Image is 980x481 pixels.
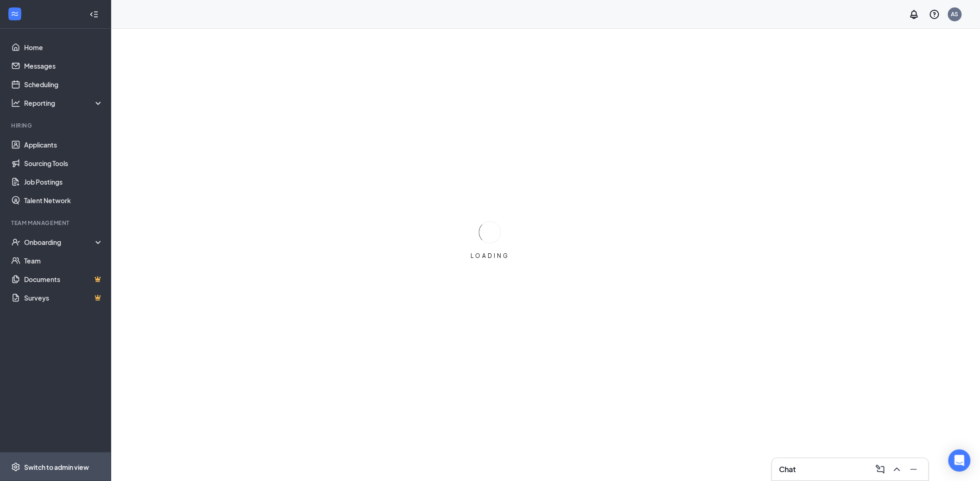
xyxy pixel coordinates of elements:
[10,9,19,19] svg: WorkstreamLogo
[779,464,796,475] h3: Chat
[951,10,959,18] div: AS
[467,252,513,260] div: LOADING
[24,38,103,57] a: Home
[89,10,99,19] svg: Collapse
[24,173,103,191] a: Job Postings
[929,9,940,20] svg: QuestionInfo
[24,191,103,210] a: Talent Network
[11,98,20,108] svg: Analysis
[24,57,103,75] a: Messages
[11,237,20,247] svg: UserCheck
[11,462,20,472] svg: Settings
[24,135,103,154] a: Applicants
[906,462,921,477] button: Minimize
[11,122,101,129] div: Hiring
[908,464,919,475] svg: Minimize
[909,9,920,20] svg: Notifications
[890,462,905,477] button: ChevronUp
[11,219,101,227] div: Team Management
[24,462,89,472] div: Switch to admin view
[875,464,886,475] svg: ComposeMessage
[24,154,103,173] a: Sourcing Tools
[24,98,104,108] div: Reporting
[24,270,103,289] a: DocumentsCrown
[24,251,103,270] a: Team
[24,75,103,94] a: Scheduling
[949,449,971,472] div: Open Intercom Messenger
[892,464,903,475] svg: ChevronUp
[873,462,888,477] button: ComposeMessage
[24,237,95,247] div: Onboarding
[24,289,103,307] a: SurveysCrown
